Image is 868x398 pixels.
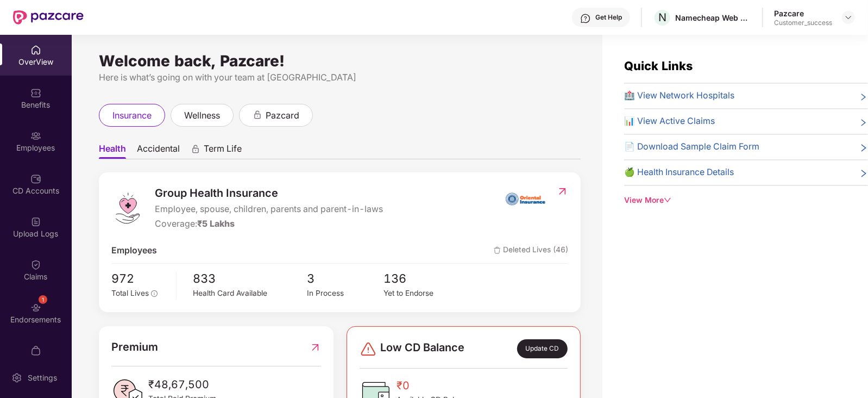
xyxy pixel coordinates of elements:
span: wellness [184,109,220,122]
div: 1 [39,295,47,304]
img: svg+xml;base64,PHN2ZyBpZD0iRHJvcGRvd24tMzJ4MzIiIHhtbG5zPSJodHRwOi8vd3d3LnczLm9yZy8yMDAwL3N2ZyIgd2... [844,13,853,22]
div: Coverage: [155,217,383,231]
span: Total Lives [111,289,149,297]
span: 🍏 Health Insurance Details [624,166,734,179]
span: Employee, spouse, children, parents and parent-in-laws [155,203,383,216]
span: Quick Links [624,59,693,73]
img: svg+xml;base64,PHN2ZyBpZD0iQ2xhaW0iIHhtbG5zPSJodHRwOi8vd3d3LnczLm9yZy8yMDAwL3N2ZyIgd2lkdGg9IjIwIi... [30,259,41,270]
div: Here is what’s going on with your team at [GEOGRAPHIC_DATA] [99,71,581,84]
span: N [658,11,666,24]
span: Term Life [204,143,242,159]
span: Health [99,143,126,159]
img: New Pazcare Logo [13,10,84,24]
img: svg+xml;base64,PHN2ZyBpZD0iSG9tZSIgeG1sbnM9Imh0dHA6Ly93d3cudzMub3JnLzIwMDAvc3ZnIiB3aWR0aD0iMjAiIG... [30,45,41,55]
div: Get Help [595,13,622,22]
div: Update CD [517,339,568,358]
img: svg+xml;base64,PHN2ZyBpZD0iVXBsb2FkX0xvZ3MiIGRhdGEtbmFtZT0iVXBsb2FkIExvZ3MiIHhtbG5zPSJodHRwOi8vd3... [30,216,41,227]
span: ₹0 [397,377,471,394]
span: 972 [111,269,168,288]
span: right [859,142,868,154]
img: svg+xml;base64,PHN2ZyBpZD0iQ0RfQWNjb3VudHMiIGRhdGEtbmFtZT0iQ0QgQWNjb3VudHMiIHhtbG5zPSJodHRwOi8vd3... [30,173,41,184]
span: 136 [383,269,460,288]
span: Employees [111,244,157,258]
span: right [859,117,868,128]
img: svg+xml;base64,PHN2ZyBpZD0iRGFuZ2VyLTMyeDMyIiB4bWxucz0iaHR0cDovL3d3dy53My5vcmcvMjAwMC9zdmciIHdpZH... [360,340,377,358]
span: pazcard [266,109,299,122]
div: Pazcare [774,8,832,18]
span: Premium [111,339,158,356]
img: logo [111,192,144,225]
img: RedirectIcon [557,186,568,197]
span: Accidental [137,143,180,159]
div: Yet to Endorse [383,288,460,300]
span: Low CD Balance [380,339,464,358]
span: right [859,91,868,103]
img: svg+xml;base64,PHN2ZyBpZD0iTXlfT3JkZXJzIiBkYXRhLW5hbWU9Ik15IE9yZGVycyIgeG1sbnM9Imh0dHA6Ly93d3cudz... [30,345,41,356]
span: ₹48,67,500 [148,376,216,393]
div: Namecheap Web services Pvt Ltd [675,13,751,23]
img: svg+xml;base64,PHN2ZyBpZD0iRW5kb3JzZW1lbnRzIiB4bWxucz0iaHR0cDovL3d3dy53My5vcmcvMjAwMC9zdmciIHdpZH... [30,302,41,313]
span: Group Health Insurance [155,185,383,202]
span: right [859,168,868,179]
img: svg+xml;base64,PHN2ZyBpZD0iQmVuZWZpdHMiIHhtbG5zPSJodHRwOi8vd3d3LnczLm9yZy8yMDAwL3N2ZyIgd2lkdGg9Ij... [30,88,41,98]
span: info-circle [151,290,158,297]
span: insurance [112,109,152,122]
div: Settings [24,372,60,383]
img: svg+xml;base64,PHN2ZyBpZD0iSGVscC0zMngzMiIgeG1sbnM9Imh0dHA6Ly93d3cudzMub3JnLzIwMDAvc3ZnIiB3aWR0aD... [580,13,591,24]
span: 📊 View Active Claims [624,115,715,128]
span: 🏥 View Network Hospitals [624,89,734,103]
img: svg+xml;base64,PHN2ZyBpZD0iRW1wbG95ZWVzIiB4bWxucz0iaHR0cDovL3d3dy53My5vcmcvMjAwMC9zdmciIHdpZHRoPS... [30,130,41,141]
div: Customer_success [774,18,832,27]
div: In Process [307,288,383,300]
span: 📄 Download Sample Claim Form [624,140,759,154]
span: 833 [193,269,307,288]
div: animation [253,110,262,120]
span: Deleted Lives (46) [494,244,568,258]
span: ₹5 Lakhs [197,219,235,229]
img: deleteIcon [494,247,501,254]
span: down [664,196,671,204]
div: Welcome back, Pazcare! [99,57,581,65]
div: View More [624,195,868,207]
div: Health Card Available [193,288,307,300]
div: animation [191,144,200,154]
img: RedirectIcon [310,339,321,356]
span: 3 [307,269,383,288]
img: svg+xml;base64,PHN2ZyBpZD0iU2V0dGluZy0yMHgyMCIgeG1sbnM9Imh0dHA6Ly93d3cudzMub3JnLzIwMDAvc3ZnIiB3aW... [11,372,22,383]
img: insurerIcon [505,185,546,212]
